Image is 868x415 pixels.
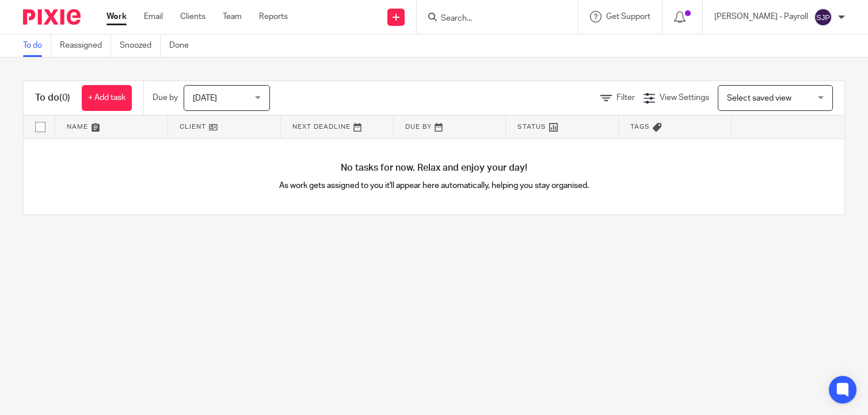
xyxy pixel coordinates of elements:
[714,11,808,22] p: [PERSON_NAME] - Payroll
[60,34,111,57] a: Reassigned
[606,13,650,21] span: Get Support
[24,162,844,174] h4: No tasks for now. Relax and enjoy your day!
[727,94,791,102] span: Select saved view
[229,180,639,191] p: As work gets assigned to you it'll appear here automatically, helping you stay organised.
[440,14,543,24] input: Search
[180,11,205,22] a: Clients
[814,8,832,26] img: svg%3E
[169,34,197,57] a: Done
[106,11,127,22] a: Work
[23,9,81,25] img: Pixie
[82,85,132,111] a: + Add task
[259,11,288,22] a: Reports
[660,94,709,102] span: View Settings
[630,124,650,130] span: Tags
[144,11,163,22] a: Email
[23,34,51,57] a: To do
[120,34,161,57] a: Snoozed
[59,93,70,102] span: (0)
[616,94,635,102] span: Filter
[193,94,217,102] span: [DATE]
[153,92,178,103] p: Due by
[223,11,242,22] a: Team
[35,92,70,104] h1: To do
